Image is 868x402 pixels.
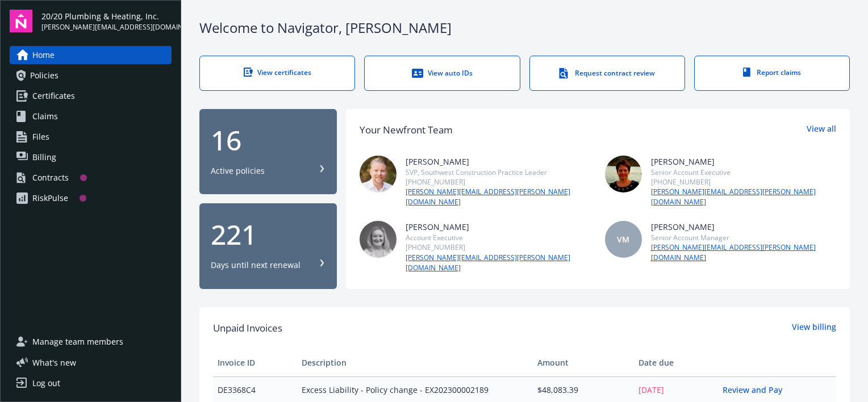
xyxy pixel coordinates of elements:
[10,66,172,85] a: Policies
[199,203,337,289] button: 221Days until next renewal
[10,189,172,207] a: RiskPulse
[211,221,325,248] div: 221
[10,169,172,187] a: Contracts
[41,22,172,32] span: [PERSON_NAME][EMAIL_ADDRESS][DOMAIN_NAME]
[32,169,69,187] div: Contracts
[10,87,172,105] a: Certificates
[406,167,591,177] div: SVP, Southwest Construction Practice Leader
[10,128,172,146] a: Files
[651,233,837,242] div: Senior Account Manager
[32,107,58,125] span: Claims
[10,46,172,64] a: Home
[199,56,355,91] a: View certificates
[406,233,591,242] div: Account Executive
[529,56,685,91] a: Request contract review
[10,10,32,32] img: navigator-logo.svg
[406,242,591,252] div: [PHONE_NUMBER]
[32,87,75,105] span: Certificates
[360,123,453,137] div: Your Newfront Team
[651,177,837,187] div: [PHONE_NUMBER]
[651,242,837,263] a: [PERSON_NAME][EMAIL_ADDRESS][PERSON_NAME][DOMAIN_NAME]
[364,56,520,91] a: View auto IDs
[223,68,332,77] div: View certificates
[694,56,850,91] a: Report claims
[32,148,56,166] span: Billing
[32,46,55,64] span: Home
[553,68,662,79] div: Request contract review
[406,156,591,167] div: [PERSON_NAME]
[605,156,642,192] img: photo
[10,148,172,166] a: Billing
[41,10,172,22] span: 20/20 Plumbing & Heating, Inc.
[651,221,837,233] div: [PERSON_NAME]
[406,177,591,187] div: [PHONE_NUMBER]
[406,253,591,273] a: [PERSON_NAME][EMAIL_ADDRESS][PERSON_NAME][DOMAIN_NAME]
[807,123,836,137] a: View all
[30,66,59,85] span: Policies
[651,167,837,177] div: Senior Account Executive
[211,165,265,177] div: Active policies
[199,109,337,195] button: 16Active policies
[360,221,397,258] img: photo
[617,233,629,245] span: VM
[211,127,325,154] div: 16
[406,187,591,207] a: [PERSON_NAME][EMAIL_ADDRESS][PERSON_NAME][DOMAIN_NAME]
[360,156,397,192] img: photo
[10,107,172,125] a: Claims
[199,18,850,37] div: Welcome to Navigator , [PERSON_NAME]
[32,128,49,146] span: Files
[651,156,837,167] div: [PERSON_NAME]
[406,221,591,233] div: [PERSON_NAME]
[717,68,827,77] div: Report claims
[32,189,68,207] div: RiskPulse
[387,68,496,79] div: View auto IDs
[651,187,837,207] a: [PERSON_NAME][EMAIL_ADDRESS][PERSON_NAME][DOMAIN_NAME]
[41,10,172,32] button: 20/20 Plumbing & Heating, Inc.[PERSON_NAME][EMAIL_ADDRESS][DOMAIN_NAME]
